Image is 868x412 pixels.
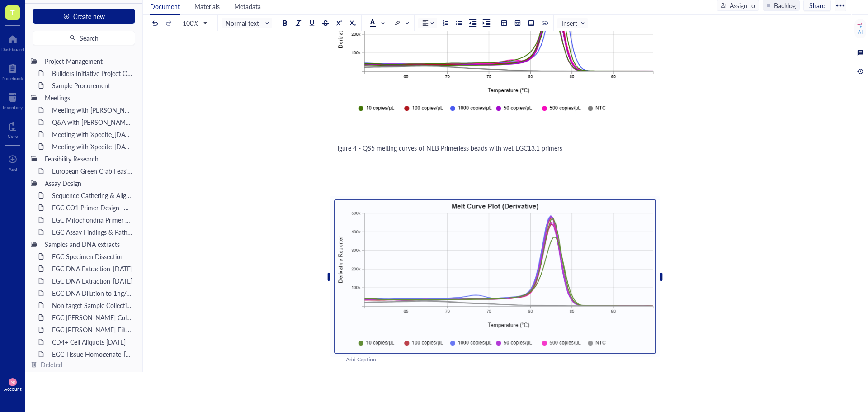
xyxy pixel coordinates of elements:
a: Dashboard [1,32,24,52]
div: Backlog [774,0,796,10]
div: Core [8,133,18,139]
div: Add Caption [346,355,668,364]
div: Assign to [730,0,755,10]
div: AI [858,28,863,36]
div: Sample Procurement [48,79,137,92]
div: EGC Specimen Dissection [48,250,137,263]
div: EGC DNA Dilution to 1ng/ul_[DATE] [48,287,137,299]
img: genemod-experiment-image [334,199,656,354]
div: EGC Assay Findings & Pathways_[DATE] [48,226,137,238]
div: Add [9,166,17,172]
div: Account [4,386,22,392]
span: Insert [561,19,585,27]
div: EGC DNA Extraction_[DATE] [48,262,137,275]
span: Normal text [226,19,270,27]
div: EGC CO1 Primer Design_[DATE] [48,201,137,214]
div: Feasibility Research [41,152,137,165]
div: EGC DNA Extraction_[DATE] [48,275,137,287]
div: EGC [PERSON_NAME] Collection [48,311,137,324]
span: Document [150,2,180,11]
div: Dashboard [1,47,24,52]
div: Meetings [41,91,137,104]
span: Search [80,34,99,42]
div: European Green Crab Feasibility Research [48,165,137,177]
span: Figure 4 - QS5 melting curves of NEB Primerless beads with wet EGC13.1 primers [334,143,562,152]
div: Meeting with Xpedite_[DATE] [48,140,137,153]
span: 100% [183,19,207,27]
div: Meeting with Xpedite_[DATE] [48,128,137,141]
span: Share [809,1,825,9]
div: CD4+ Cell Aliquots [DATE] [48,336,137,348]
span: MB [10,380,14,384]
div: Project Management [41,55,137,67]
div: EGC Mitochondria Primer Design_[DATE] [48,213,137,226]
button: Create new [33,9,135,24]
div: Builders Initiative Project Outline [48,67,137,80]
div: Non target Sample Collection, Dissection & DNA extraction [48,299,137,312]
span: Materials [194,2,220,11]
div: Samples and DNA extracts [41,238,137,251]
div: Notebook [2,76,23,81]
div: Sequence Gathering & Alignment [48,189,137,202]
div: Meeting with [PERSON_NAME][GEOGRAPHIC_DATA] [DATE] [48,104,137,116]
a: Core [8,119,18,139]
div: Assay Design [41,177,137,189]
div: Q&A with [PERSON_NAME] [DATE] [48,116,137,128]
button: Search [33,31,135,45]
div: EGC Tissue Homogenate_[DATE] [48,348,137,360]
span: Metadata [234,2,261,11]
a: Notebook [2,61,23,81]
div: Inventory [3,104,23,110]
div: Deleted [41,360,62,369]
span: T [10,7,15,18]
a: Inventory [3,90,23,110]
div: EGC [PERSON_NAME] Filter Extraction [PERSON_NAME] Bay [DATE] [48,323,137,336]
span: Create new [73,13,105,20]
